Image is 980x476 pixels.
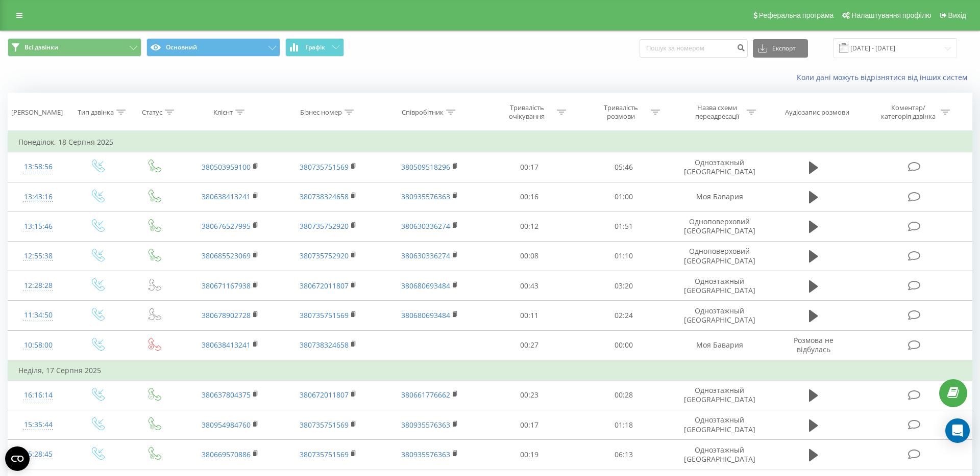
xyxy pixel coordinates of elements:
[5,446,30,471] button: Open CMP widget
[797,72,972,82] a: Коли дані можуть відрізнятися вiд інших систем
[482,211,576,241] td: 00:12
[794,335,834,354] span: Розмова не відбулась
[202,192,251,201] a: 380638413241
[640,39,748,58] input: Пошук за номером
[11,108,63,117] div: [PERSON_NAME]
[202,251,251,260] a: 380685523069
[202,221,251,231] a: 380676527995
[202,281,251,290] a: 380671167938
[213,108,233,117] div: Клієнт
[671,271,769,301] td: Одноэтажный [GEOGRAPHIC_DATA]
[202,340,251,350] a: 380638413241
[671,410,769,440] td: Одноэтажный [GEOGRAPHIC_DATA]
[18,385,58,405] div: 16:16:14
[300,420,349,430] a: 380735751569
[671,152,769,182] td: Одноэтажный [GEOGRAPHIC_DATA]
[594,103,648,121] div: Тривалість розмови
[18,246,58,266] div: 12:55:38
[300,281,349,290] a: 380672011807
[401,251,450,260] a: 380630336274
[576,211,670,241] td: 01:51
[18,305,58,325] div: 11:34:50
[785,108,849,117] div: Аудіозапис розмови
[576,271,670,301] td: 03:20
[482,410,576,440] td: 00:17
[202,390,251,400] a: 380637804375
[576,410,670,440] td: 01:18
[202,449,251,459] a: 380669570886
[759,11,834,19] span: Реферальна програма
[18,335,58,355] div: 10:58:00
[305,44,325,51] span: Графік
[482,330,576,360] td: 00:27
[482,241,576,271] td: 00:08
[401,192,450,201] a: 380935576363
[401,390,450,400] a: 380661776662
[300,251,349,260] a: 380735752920
[576,380,670,410] td: 00:28
[401,449,450,459] a: 380935576363
[24,43,58,51] span: Всі дзвінки
[482,440,576,469] td: 00:19
[202,420,251,430] a: 380954984760
[401,162,450,172] a: 380509518296
[671,182,769,211] td: Моя Бавария
[401,281,450,290] a: 380680693484
[8,360,972,381] td: Неділя, 17 Серпня 2025
[300,221,349,231] a: 380735752920
[948,11,966,19] span: Вихід
[576,301,670,330] td: 02:24
[18,276,58,296] div: 12:28:28
[878,103,938,121] div: Коментар/категорія дзвінка
[202,310,251,320] a: 380678902728
[300,162,349,172] a: 380735751569
[18,187,58,207] div: 13:43:16
[401,420,450,430] a: 380935576363
[142,108,162,117] div: Статус
[78,108,114,117] div: Тип дзвінка
[753,39,808,58] button: Експорт
[576,440,670,469] td: 06:13
[18,157,58,177] div: 13:58:56
[576,241,670,271] td: 01:10
[482,271,576,301] td: 00:43
[300,449,349,459] a: 380735751569
[671,301,769,330] td: Одноэтажный [GEOGRAPHIC_DATA]
[8,132,972,152] td: Понеділок, 18 Серпня 2025
[576,152,670,182] td: 05:46
[482,152,576,182] td: 00:17
[202,162,251,172] a: 380503959100
[576,330,670,360] td: 00:00
[671,440,769,469] td: Одноэтажный [GEOGRAPHIC_DATA]
[300,310,349,320] a: 380735751569
[671,380,769,410] td: Одноэтажный [GEOGRAPHIC_DATA]
[671,241,769,271] td: Одноповерховий [GEOGRAPHIC_DATA]
[300,340,349,350] a: 380738324658
[671,330,769,360] td: Моя Бавария
[300,390,349,400] a: 380672011807
[300,192,349,201] a: 380738324658
[285,38,344,57] button: Графік
[500,103,554,121] div: Тривалість очікування
[671,211,769,241] td: Одноповерховий [GEOGRAPHIC_DATA]
[300,108,342,117] div: Бізнес номер
[146,38,280,57] button: Основний
[482,301,576,330] td: 00:11
[18,415,58,435] div: 15:35:44
[18,444,58,464] div: 15:28:45
[851,11,931,19] span: Налаштування профілю
[402,108,444,117] div: Співробітник
[482,182,576,211] td: 00:16
[401,221,450,231] a: 380630336274
[576,182,670,211] td: 01:00
[18,217,58,236] div: 13:15:46
[8,38,141,57] button: Всі дзвінки
[690,103,744,121] div: Назва схеми переадресації
[401,310,450,320] a: 380680693484
[945,418,970,443] div: Open Intercom Messenger
[482,380,576,410] td: 00:23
